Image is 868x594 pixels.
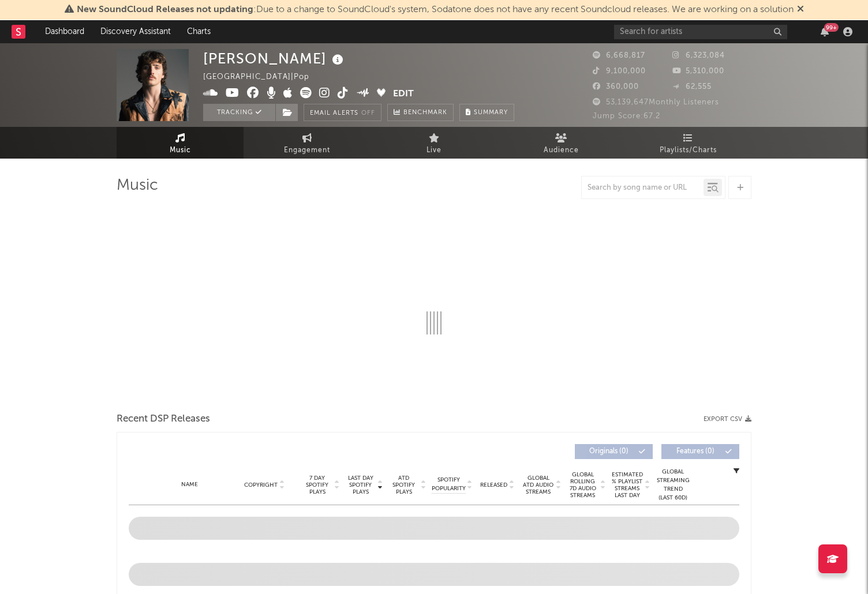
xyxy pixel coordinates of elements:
[474,110,508,116] span: Summary
[593,112,660,120] span: Jump Score: 67.2
[797,5,804,14] span: Dismiss
[37,20,92,43] a: Dashboard
[203,49,346,68] div: [PERSON_NAME]
[403,106,447,120] span: Benchmark
[244,127,371,159] a: Engagement
[459,104,514,121] button: Summary
[388,475,419,495] span: ATD Spotify Plays
[304,104,381,121] button: Email AlertsOff
[704,416,751,423] button: Export CSV
[672,83,712,91] span: 62,555
[624,127,751,159] a: Playlists/Charts
[117,127,244,159] a: Music
[170,144,191,157] span: Music
[672,67,724,75] span: 5,310,000
[393,87,414,101] button: Edit
[824,23,839,32] div: 99 +
[582,448,635,455] span: Originals ( 0 )
[203,70,323,84] div: [GEOGRAPHIC_DATA] | Pop
[660,144,717,157] span: Playlists/Charts
[672,52,725,59] span: 6,323,084
[284,144,330,157] span: Engagement
[593,99,719,106] span: 53,139,647 Monthly Listeners
[497,127,624,159] a: Audience
[432,476,466,493] span: Spotify Popularity
[345,475,376,495] span: Last Day Spotify Plays
[614,25,787,39] input: Search for artists
[361,110,375,116] em: Off
[77,5,253,14] span: New SoundCloud Releases not updating
[92,20,179,43] a: Discovery Assistant
[544,144,579,157] span: Audience
[387,104,454,121] a: Benchmark
[152,480,227,489] div: Name
[77,5,794,14] span: : Due to a change to SoundCloud's system, Sodatone does not have any recent Soundcloud releases. ...
[611,471,643,499] span: Estimated % Playlist Streams Last Day
[661,444,739,459] button: Features(0)
[244,482,278,488] span: Copyright
[656,468,690,502] div: Global Streaming Trend (Last 60D)
[582,183,704,193] input: Search by song name or URL
[669,448,722,455] span: Features ( 0 )
[426,144,442,157] span: Live
[593,52,645,59] span: 6,668,817
[821,27,829,36] button: 99+
[179,20,219,43] a: Charts
[567,471,598,499] span: Global Rolling 7D Audio Streams
[480,482,507,488] span: Released
[575,444,653,459] button: Originals(0)
[522,475,554,495] span: Global ATD Audio Streams
[203,104,275,121] button: Tracking
[593,67,646,75] span: 9,100,000
[593,83,639,91] span: 360,000
[117,412,210,426] span: Recent DSP Releases
[371,127,497,159] a: Live
[302,475,332,495] span: 7 Day Spotify Plays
